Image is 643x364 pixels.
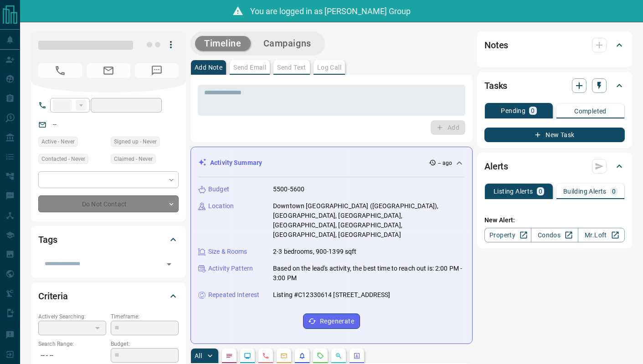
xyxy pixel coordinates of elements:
[484,75,625,97] div: Tasks
[53,121,57,128] a: --
[353,352,360,359] svg: Agent Actions
[484,159,508,174] h2: Alerts
[208,247,247,256] p: Size & Rooms
[273,247,357,256] p: 2-3 bedrooms, 900-1399 sqft
[38,195,179,212] div: Do Not Contact
[438,159,452,167] p: -- ago
[38,340,106,348] p: Search Range:
[111,340,179,348] p: Budget:
[273,290,391,300] p: Listing #C12330614 [STREET_ADDRESS]
[612,188,616,195] p: 0
[262,352,269,359] svg: Calls
[208,290,259,300] p: Repeated Interest
[484,38,508,52] h2: Notes
[38,63,82,78] span: No Number
[41,154,85,164] span: Contacted - Never
[114,154,153,164] span: Claimed - Never
[111,313,179,321] p: Timeframe:
[484,215,625,225] p: New Alert:
[38,289,68,303] h2: Criteria
[87,63,130,78] span: No Email
[198,154,465,171] div: Activity Summary-- ago
[484,34,625,56] div: Notes
[494,188,533,195] p: Listing Alerts
[38,313,106,321] p: Actively Searching:
[531,108,535,114] p: 0
[578,228,625,242] a: Mr.Loft
[195,64,222,71] p: Add Note
[38,285,179,307] div: Criteria
[484,228,531,242] a: Property
[254,36,320,51] button: Campaigns
[317,352,324,359] svg: Requests
[501,108,525,114] p: Pending
[163,258,175,271] button: Open
[273,185,304,194] p: 5500-5600
[280,352,288,359] svg: Emails
[273,201,465,240] p: Downtown [GEOGRAPHIC_DATA] ([GEOGRAPHIC_DATA]), [GEOGRAPHIC_DATA], [GEOGRAPHIC_DATA], [GEOGRAPHIC...
[114,137,157,146] span: Signed up - Never
[244,352,251,359] svg: Lead Browsing Activity
[208,185,229,194] p: Budget
[563,188,607,195] p: Building Alerts
[41,137,75,146] span: Active - Never
[38,348,106,363] p: -- - --
[38,229,179,251] div: Tags
[195,353,202,359] p: All
[298,352,306,359] svg: Listing Alerts
[226,352,233,359] svg: Notes
[539,188,542,195] p: 0
[135,63,179,78] span: No Number
[210,158,262,168] p: Activity Summary
[484,155,625,177] div: Alerts
[250,6,411,16] span: You are logged in as [PERSON_NAME] Group
[195,36,251,51] button: Timeline
[335,352,342,359] svg: Opportunities
[574,108,607,114] p: Completed
[208,264,253,273] p: Activity Pattern
[273,264,465,283] p: Based on the lead's activity, the best time to reach out is: 2:00 PM - 3:00 PM
[38,232,57,247] h2: Tags
[303,313,360,329] button: Regenerate
[484,78,507,93] h2: Tasks
[531,228,578,242] a: Condos
[484,128,625,142] button: New Task
[208,201,234,211] p: Location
